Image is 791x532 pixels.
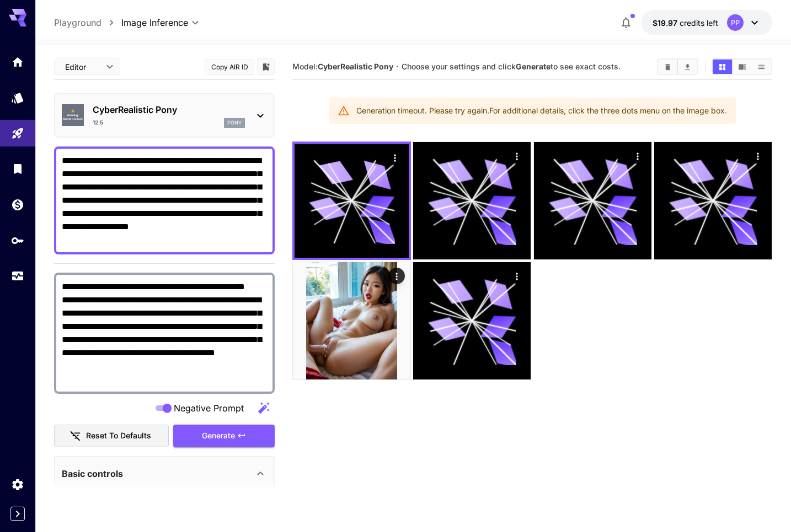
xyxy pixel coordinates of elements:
[63,117,83,122] span: NSFW Content
[11,127,24,140] div: Playground
[657,58,698,75] div: Clear ImagesDownload All
[65,61,99,73] span: Editor
[93,118,103,127] p: 12.5
[11,234,24,247] div: API Keys
[750,148,766,164] div: Actions
[62,467,123,480] p: Basic controls
[62,99,267,132] div: ⚠️Warning:NSFW ContentCyberRealistic Pony12.5pony
[733,59,752,74] button: Show images in video view
[10,507,25,521] button: Expand sidebar
[121,16,188,29] span: Image Inference
[629,148,646,164] div: Actions
[54,425,169,447] button: Reset to defaults
[292,62,393,71] span: Model:
[11,198,24,211] div: Wallet
[62,460,267,487] div: Basic controls
[202,429,235,443] span: Generate
[509,268,525,284] div: Actions
[653,17,718,29] div: $19.971
[516,62,551,71] b: Generate
[402,62,621,71] span: Choose your settings and click to see exact costs.
[11,477,24,491] div: Settings
[11,91,24,105] div: Models
[93,103,245,116] p: CyberRealistic Pony
[387,149,403,166] div: Actions
[11,269,24,283] div: Usage
[727,14,744,31] div: PP
[227,119,242,127] p: pony
[642,10,772,35] button: $19.971PP
[713,59,732,74] button: Show images in grid view
[54,16,121,29] nav: breadcrumb
[752,59,771,74] button: Show images in list view
[509,148,525,164] div: Actions
[653,18,680,28] span: $19.97
[205,59,254,75] button: Copy AIR ID
[173,425,275,447] button: Generate
[174,401,244,415] span: Negative Prompt
[71,109,74,113] span: ⚠️
[712,58,772,75] div: Show images in grid viewShow images in video viewShow images in list view
[356,101,727,121] div: Generation timeout. Please try again. For additional details, click the three dots menu on the im...
[318,62,393,71] b: CyberRealistic Pony
[658,59,677,74] button: Clear Images
[261,60,271,73] button: Add to library
[678,59,697,74] button: Download All
[388,268,405,284] div: Actions
[396,60,399,73] p: ·
[67,113,79,118] span: Warning:
[293,262,410,379] img: 2Q==
[680,18,718,28] span: credits left
[54,16,101,29] a: Playground
[11,162,24,176] div: Library
[11,55,24,69] div: Home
